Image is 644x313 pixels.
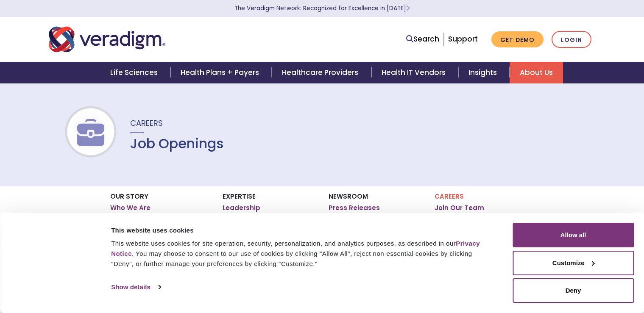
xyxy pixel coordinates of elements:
button: Customize [513,251,634,275]
div: This website uses cookies for site operation, security, personalization, and analytics purposes, ... [111,238,493,269]
a: Search [406,33,439,45]
a: Insights [458,62,510,83]
a: Healthcare Providers [272,62,371,83]
a: Join Our Team [435,204,484,212]
a: Login [552,31,591,48]
button: Allow all [513,223,634,247]
img: Veradigm logo [49,25,165,53]
a: Get Demo [491,31,544,48]
a: Who We Are [110,204,151,212]
a: Press Releases [329,204,380,212]
span: Careers [130,118,163,128]
a: Life Sciences [100,62,170,83]
a: Show details [111,281,160,294]
a: Support [448,34,478,44]
a: Health IT Vendors [371,62,458,83]
a: The Veradigm Network: Recognized for Excellence in [DATE]Learn More [234,4,410,12]
a: Health Plans + Payers [170,62,272,83]
a: About Us [510,62,563,83]
h1: Job Openings [130,136,224,152]
span: Learn More [406,4,410,12]
button: Deny [513,278,634,303]
a: Leadership [223,204,260,212]
div: This website uses cookies [111,225,493,235]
